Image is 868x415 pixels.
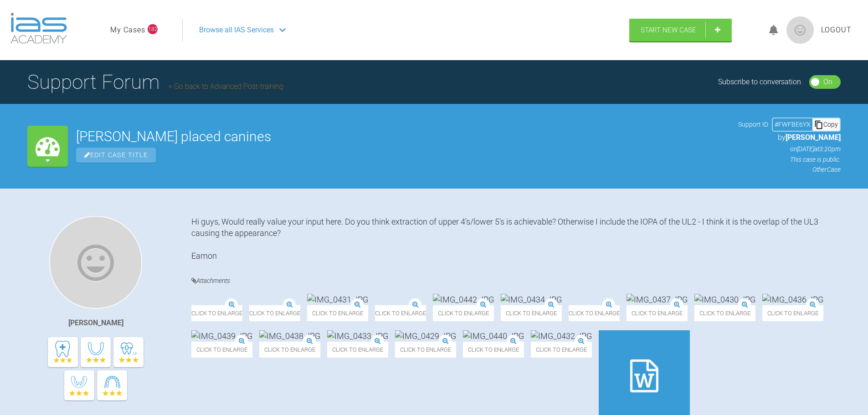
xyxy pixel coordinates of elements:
[738,154,841,164] p: This case is public.
[68,317,123,329] div: [PERSON_NAME]
[738,144,841,154] p: on [DATE] at 3:20pm
[10,13,67,44] img: logo-light.3e3ef733.png
[694,294,755,305] img: IMG_0430.JPG
[463,330,524,342] img: IMG_0440.JPG
[307,294,368,305] img: IMG_0431.JPG
[191,342,252,358] span: Click to enlarge
[823,76,832,88] div: On
[463,342,524,358] span: Click to enlarge
[738,132,841,143] p: by
[694,305,755,321] span: Click to enlarge
[786,133,841,142] span: [PERSON_NAME]
[569,305,620,321] span: Click to enlarge
[110,24,145,36] a: My Cases
[433,294,494,305] img: IMG_0442.JPG
[641,26,696,34] span: Start New Case
[531,330,592,342] img: IMG_0432.JPG
[76,148,156,163] span: Edit Case Title
[433,305,494,321] span: Click to enlarge
[191,330,252,342] img: IMG_0439.JPG
[812,118,840,130] div: Copy
[327,342,388,358] span: Click to enlarge
[76,130,730,143] h2: [PERSON_NAME] placed canines
[27,66,283,98] h1: Support Forum
[249,305,300,321] span: Click to enlarge
[501,294,562,305] img: IMG_0434.JPG
[199,24,274,36] span: Browse all IAS Services
[738,164,841,174] p: Other Case
[259,330,320,342] img: IMG_0438.JPG
[531,342,592,358] span: Click to enlarge
[627,305,688,321] span: Click to enlarge
[148,24,158,34] span: 182
[738,119,768,129] span: Support ID
[307,305,368,321] span: Click to enlarge
[627,294,688,305] img: IMG_0437.JPG
[718,76,801,88] div: Subscribe to conversation
[773,119,812,129] div: # FWFBE6YX
[762,305,823,321] span: Click to enlarge
[191,294,233,305] img: RX01.png
[501,305,562,321] span: Click to enlarge
[169,82,283,91] a: Go back to Advanced Post-training
[786,16,814,44] img: profile.png
[395,330,456,342] img: IMG_0429.JPG
[375,305,426,321] span: Click to enlarge
[191,305,242,321] span: Click to enlarge
[191,275,841,287] h4: Attachments
[629,19,732,41] a: Start New Case
[327,330,388,342] img: IMG_0433.JPG
[259,342,320,358] span: Click to enlarge
[395,342,456,358] span: Click to enlarge
[49,216,142,309] img: Eamon OReilly
[762,294,823,305] img: IMG_0436.JPG
[821,24,852,36] a: Logout
[191,216,841,262] div: Hi guys, Would really value your input here. Do you think extraction of upper 4's/lower 5's is ac...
